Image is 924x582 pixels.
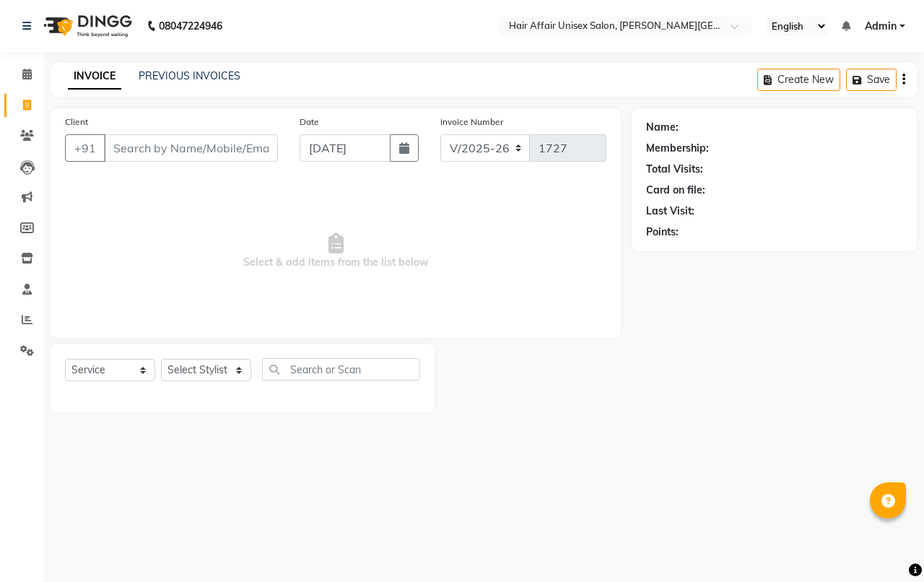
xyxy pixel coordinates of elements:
a: INVOICE [68,64,121,90]
label: Invoice Number [440,116,503,129]
span: Select & add items from the list below [65,179,606,323]
div: Name: [646,120,679,135]
div: Membership: [646,141,709,156]
input: Search or Scan [262,358,420,381]
div: Last Visit: [646,204,694,219]
span: Admin [865,19,897,34]
div: Points: [646,225,679,240]
div: Card on file: [646,183,705,198]
label: Date [300,116,319,129]
button: Save [846,69,897,91]
input: Search by Name/Mobile/Email/Code [104,134,278,162]
iframe: chat widget [863,524,910,568]
img: logo [37,6,136,46]
div: Total Visits: [646,162,703,177]
label: Client [65,116,88,129]
button: Create New [757,69,840,91]
button: +91 [65,134,105,162]
b: 08047224946 [159,6,222,46]
a: PREVIOUS INVOICES [139,69,240,82]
